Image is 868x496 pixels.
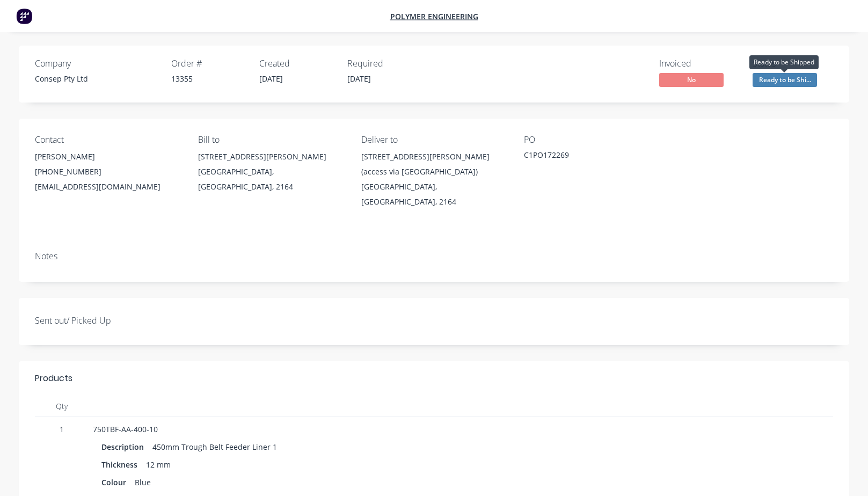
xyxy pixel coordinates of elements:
div: [PHONE_NUMBER] [35,164,181,179]
span: Ready to be Shi... [753,73,817,86]
div: Company [35,59,158,69]
div: Qty [35,396,89,417]
span: [DATE] [259,74,283,84]
div: Blue [130,475,155,490]
div: [EMAIL_ADDRESS][DOMAIN_NAME] [35,179,181,194]
div: 12 mm [142,457,175,472]
div: Thickness [101,457,142,472]
div: Order # [171,59,246,69]
div: [STREET_ADDRESS][PERSON_NAME] [198,149,344,164]
div: Invoiced [659,59,740,69]
div: [STREET_ADDRESS][PERSON_NAME] (access via [GEOGRAPHIC_DATA])[GEOGRAPHIC_DATA], [GEOGRAPHIC_DATA],... [361,149,507,209]
div: [PERSON_NAME] [35,149,181,164]
span: No [659,73,724,86]
div: 13355 [171,73,246,84]
span: 750TBF-AA-400-10 [93,424,158,434]
div: Bill to [198,135,344,145]
img: Factory [16,8,32,24]
a: Polymer Engineering [390,11,478,21]
label: Sent out/ Picked Up [35,314,169,327]
div: 450mm Trough Belt Feeder Liner 1 [148,439,281,455]
div: C1PO172269 [524,149,658,164]
span: [DATE] [347,74,371,84]
div: [GEOGRAPHIC_DATA], [GEOGRAPHIC_DATA], 2164 [198,164,344,194]
div: [STREET_ADDRESS][PERSON_NAME] (access via [GEOGRAPHIC_DATA]) [361,149,507,179]
div: Ready to be Shipped [749,55,819,69]
div: Created [259,59,334,69]
div: Colour [101,475,130,490]
div: Deliver to [361,135,507,145]
div: PO [524,135,670,145]
div: Contact [35,135,181,145]
div: Notes [35,251,833,261]
div: [STREET_ADDRESS][PERSON_NAME][GEOGRAPHIC_DATA], [GEOGRAPHIC_DATA], 2164 [198,149,344,194]
div: [PERSON_NAME][PHONE_NUMBER][EMAIL_ADDRESS][DOMAIN_NAME] [35,149,181,194]
div: Description [101,439,148,455]
div: Products [35,372,72,385]
div: [GEOGRAPHIC_DATA], [GEOGRAPHIC_DATA], 2164 [361,179,507,209]
div: Required [347,59,422,69]
span: 1 [39,424,84,435]
div: Consep Pty Ltd [35,73,158,84]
